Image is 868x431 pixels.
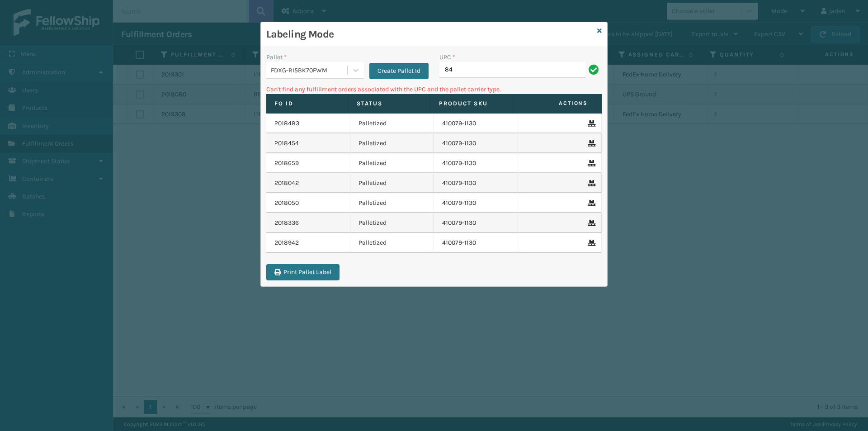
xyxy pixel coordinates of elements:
label: Status [357,99,422,108]
td: Palletized [350,213,434,233]
p: Can't find any fulfillment orders associated with the UPC and the pallet carrier type. [266,85,602,94]
i: Remove From Pallet [588,140,593,147]
a: 2018483 [274,119,299,128]
td: Palletized [350,173,434,193]
a: 2018336 [274,218,299,227]
td: 410079-1130 [434,233,518,253]
i: Remove From Pallet [588,120,593,127]
i: Remove From Pallet [588,160,593,166]
i: Remove From Pallet [588,240,593,246]
label: UPC [439,52,455,62]
button: Print Pallet Label [266,264,340,280]
td: Palletized [350,233,434,253]
a: 2018454 [274,139,299,148]
div: FDXG-RI5BK70FWM [271,66,348,75]
span: Actions [516,96,593,111]
a: 2018659 [274,159,299,168]
a: 2018050 [274,199,299,208]
label: Fo Id [274,99,340,108]
td: Palletized [350,133,434,153]
label: Pallet [266,52,287,62]
td: 410079-1130 [434,193,518,213]
td: 410079-1130 [434,153,518,173]
td: Palletized [350,153,434,173]
i: Remove From Pallet [588,220,593,226]
h3: Labeling Mode [266,28,594,41]
td: 410079-1130 [434,133,518,153]
i: Remove From Pallet [588,180,593,186]
button: Create Pallet Id [369,63,429,79]
i: Remove From Pallet [588,200,593,206]
td: Palletized [350,114,434,133]
label: Product SKU [439,99,505,108]
td: 410079-1130 [434,173,518,193]
td: 410079-1130 [434,213,518,233]
a: 2018942 [274,238,299,247]
td: Palletized [350,193,434,213]
td: 410079-1130 [434,114,518,133]
a: 2018042 [274,179,299,188]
